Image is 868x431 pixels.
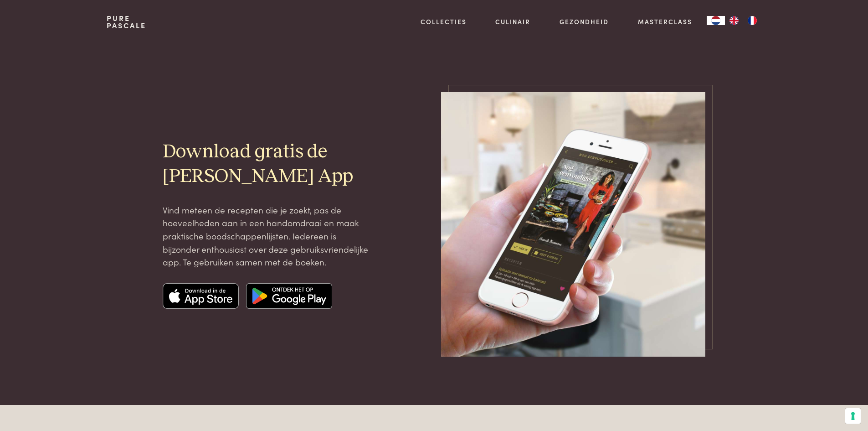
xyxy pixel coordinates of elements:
[707,16,725,25] a: NL
[163,283,239,309] img: Apple app store
[725,16,761,25] ul: Language list
[707,16,761,25] aside: Language selected: Nederlands
[845,408,861,424] button: Uw voorkeuren voor toestemming voor trackingtechnologieën
[560,17,609,26] a: Gezondheid
[107,15,146,29] a: PurePascale
[495,17,530,26] a: Culinair
[743,16,761,25] a: FR
[163,140,371,188] h2: Download gratis de [PERSON_NAME] App
[707,16,725,25] div: Language
[246,283,332,309] img: Google app store
[725,16,743,25] a: EN
[638,17,692,26] a: Masterclass
[441,92,705,357] img: pascale-naessens-app-mockup
[421,17,467,26] a: Collecties
[163,203,371,269] p: Vind meteen de recepten die je zoekt, pas de hoeveelheden aan in een handomdraai en maak praktisc...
